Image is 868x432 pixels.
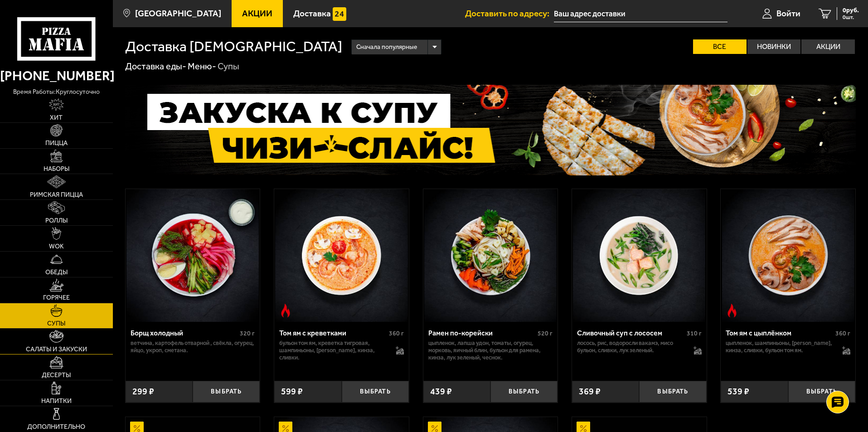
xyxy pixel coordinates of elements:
[275,189,407,321] img: Том ям с креветками
[424,189,557,321] img: Рамен по-корейски
[725,304,739,317] img: Острое блюдо
[42,372,71,379] span: Десерты
[430,387,452,396] span: 439 ₽
[279,304,292,317] img: Острое блюдо
[423,189,558,321] a: Рамен по-корейски
[835,330,850,337] span: 360 г
[49,243,64,250] span: WOK
[428,340,553,361] p: цыпленок, лапша удон, томаты, огурец, морковь, яичный блин, бульон для рамена, кинза, лук зеленый...
[45,269,68,276] span: Обеды
[131,329,238,337] div: Борщ холодный
[30,192,83,198] span: Римская пицца
[131,340,255,354] p: ветчина, картофель отварной , свёкла, огурец, яйцо, укроп, сметана.
[50,115,63,121] span: Хит
[579,387,601,396] span: 369 ₽
[389,330,404,337] span: 360 г
[45,140,68,146] span: Пицца
[240,330,255,337] span: 320 г
[490,381,558,403] button: Выбрать
[135,9,221,18] span: [GEOGRAPHIC_DATA]
[722,189,854,321] img: Том ям с цыплёнком
[125,61,186,72] a: Доставка еды-
[27,424,85,430] span: Дополнительно
[47,320,65,327] span: Супы
[776,9,800,18] span: Войти
[428,329,536,337] div: Рамен по-корейски
[554,5,727,22] input: Ваш адрес доставки
[125,39,342,54] h1: Доставка [DEMOGRAPHIC_DATA]
[132,387,154,396] span: 299 ₽
[41,398,72,404] span: Напитки
[281,387,303,396] span: 599 ₽
[45,218,68,224] span: Роллы
[44,166,69,172] span: Наборы
[639,381,706,403] button: Выбрать
[356,39,417,56] span: Сначала популярные
[342,381,409,403] button: Выбрать
[577,340,684,354] p: лосось, рис, водоросли вакамэ, мисо бульон, сливки, лук зеленый.
[465,9,554,18] span: Доставить по адресу:
[693,39,747,54] label: Все
[274,189,409,321] a: Острое блюдоТом ям с креветками
[572,189,707,321] a: Сливочный суп с лососем
[126,189,259,321] img: Борщ холодный
[279,329,387,337] div: Том ям с креветками
[726,329,833,337] div: Том ям с цыплёнком
[726,340,833,354] p: цыпленок, шампиньоны, [PERSON_NAME], кинза, сливки, бульон том ям.
[727,387,749,396] span: 539 ₽
[843,7,859,14] span: 0 руб.
[687,330,702,337] span: 310 г
[843,15,859,20] span: 0 шт.
[279,340,387,361] p: бульон том ям, креветка тигровая, шампиньоны, [PERSON_NAME], кинза, сливки.
[577,329,684,337] div: Сливочный суп с лососем
[242,9,272,18] span: Акции
[26,346,87,353] span: Салаты и закуски
[747,39,801,54] label: Новинки
[538,330,553,337] span: 520 г
[218,61,239,73] div: Супы
[43,295,70,301] span: Горячее
[193,381,260,403] button: Выбрать
[293,9,331,18] span: Доставка
[188,61,216,72] a: Меню-
[126,189,260,321] a: Борщ холодный
[333,7,346,21] img: 15daf4d41897b9f0e9f617042186c801.svg
[721,189,855,321] a: Острое блюдоТом ям с цыплёнком
[573,189,705,321] img: Сливочный суп с лососем
[788,381,855,403] button: Выбрать
[801,39,855,54] label: Акции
